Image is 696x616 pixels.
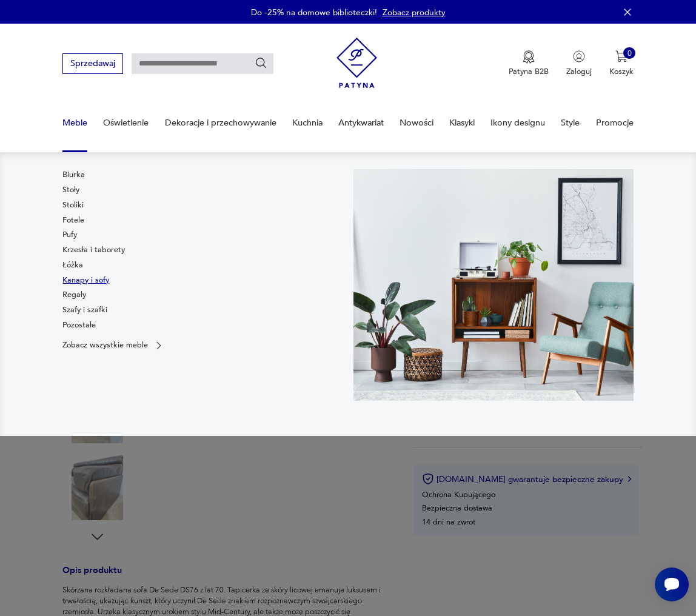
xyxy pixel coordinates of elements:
[62,102,87,144] a: Meble
[336,33,377,92] img: Patyna - sklep z meblami i dekoracjami vintage
[62,53,122,73] button: Sprzedawaj
[609,66,634,77] p: Koszyk
[338,102,384,144] a: Antykwariat
[609,50,634,77] button: 0Koszyk
[449,102,475,144] a: Klasyki
[62,289,86,300] a: Regały
[62,342,148,349] p: Zobacz wszystkie meble
[62,169,85,180] a: Biurka
[400,102,433,144] a: Nowości
[292,102,323,144] a: Kuchnia
[62,304,107,315] a: Szafy i szafki
[573,50,585,62] img: Ikonka użytkownika
[62,61,122,68] a: Sprzedawaj
[62,229,77,240] a: Pufy
[509,66,549,77] p: Patyna B2B
[165,102,276,144] a: Dekoracje i przechowywanie
[62,199,84,210] a: Stoliki
[103,102,149,144] a: Oświetlenie
[383,7,446,18] a: Zobacz produkty
[255,57,268,70] button: Szukaj
[62,244,125,255] a: Krzesła i taborety
[62,259,83,270] a: Łóżka
[566,66,592,77] p: Zaloguj
[251,7,377,18] p: Do -25% na domowe biblioteczki!
[596,102,634,144] a: Promocje
[566,50,592,77] button: Zaloguj
[62,320,96,330] a: Pozostałe
[62,184,79,195] a: Stoły
[655,567,689,601] iframe: Smartsupp widget button
[62,340,164,351] a: Zobacz wszystkie meble
[523,50,535,64] img: Ikona medalu
[490,102,545,144] a: Ikony designu
[561,102,580,144] a: Style
[615,50,627,62] img: Ikona koszyka
[509,50,549,77] a: Ikona medaluPatyna B2B
[62,215,84,226] a: Fotele
[353,169,634,401] img: 969d9116629659dbb0bd4e745da535dc.jpg
[623,47,635,59] div: 0
[509,50,549,77] button: Patyna B2B
[62,275,109,286] a: Kanapy i sofy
